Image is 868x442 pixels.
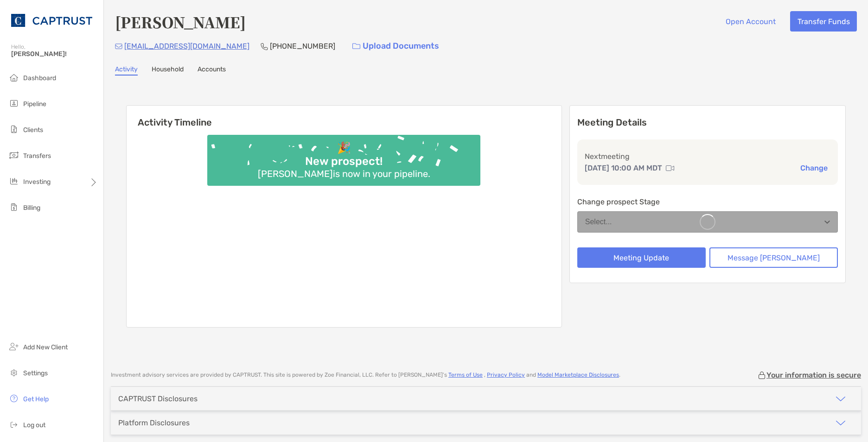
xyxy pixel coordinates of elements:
img: Phone Icon [261,43,268,50]
span: Log out [23,421,45,429]
h6: Activity Timeline [127,106,562,128]
span: [PERSON_NAME]! [11,50,98,58]
img: button icon [352,43,360,50]
img: CAPTRUST Logo [11,4,92,37]
p: Meeting Details [577,117,838,128]
img: billing icon [8,202,19,213]
img: investing icon [8,176,19,187]
img: communication type [666,164,674,172]
span: Dashboard [23,74,56,82]
img: settings icon [8,367,19,378]
img: dashboard icon [8,72,19,83]
span: Pipeline [23,100,46,108]
button: Transfer Funds [790,11,857,32]
img: get-help icon [8,393,19,404]
span: Investing [23,178,51,186]
a: Terms of Use [448,372,483,378]
p: Investment advisory services are provided by CAPTRUST . This site is powered by Zoe Financial, LL... [111,372,620,379]
a: Privacy Policy [487,372,525,378]
a: Household [152,65,184,76]
button: Message [PERSON_NAME] [709,247,838,268]
p: [EMAIL_ADDRESS][DOMAIN_NAME] [124,40,249,52]
div: Platform Disclosures [118,418,190,427]
a: Activity [115,65,138,76]
span: Add New Client [23,343,68,351]
div: CAPTRUST Disclosures [118,394,198,403]
span: Settings [23,369,48,377]
img: Email Icon [115,44,122,49]
span: Get Help [23,395,49,403]
img: add_new_client icon [8,341,19,352]
a: Upload Documents [346,36,445,56]
h4: [PERSON_NAME] [115,11,246,32]
div: [PERSON_NAME] is now in your pipeline. [254,168,434,179]
button: Open Account [718,11,783,32]
img: clients icon [8,124,19,135]
img: transfers icon [8,150,19,161]
p: Next meeting [585,151,830,162]
p: Your information is secure [766,371,861,379]
button: Meeting Update [577,247,706,268]
a: Accounts [198,65,226,76]
p: [PHONE_NUMBER] [270,40,335,52]
span: Transfers [23,152,51,160]
span: Billing [23,204,40,212]
img: icon arrow [835,417,846,429]
p: [DATE] 10:00 AM MDT [585,162,662,174]
img: logout icon [8,419,19,430]
div: New prospect! [301,155,386,168]
img: icon arrow [835,393,846,404]
div: 🎉 [333,141,355,155]
img: pipeline icon [8,98,19,109]
p: Change prospect Stage [577,196,838,208]
a: Model Marketplace Disclosures [537,372,619,378]
span: Clients [23,126,43,134]
button: Change [798,163,830,173]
